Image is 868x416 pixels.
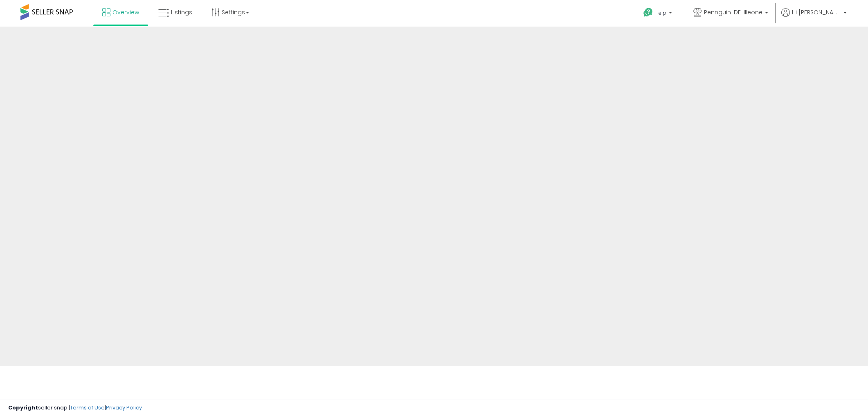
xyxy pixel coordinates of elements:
span: Listings [171,8,192,16]
span: Pennguin-DE-Illeone [704,8,762,16]
span: Hi [PERSON_NAME] [792,8,841,16]
span: Help [655,9,666,16]
a: Hi [PERSON_NAME] [781,8,847,27]
span: Overview [112,8,139,16]
a: Help [637,1,680,27]
i: Get Help [643,7,653,18]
